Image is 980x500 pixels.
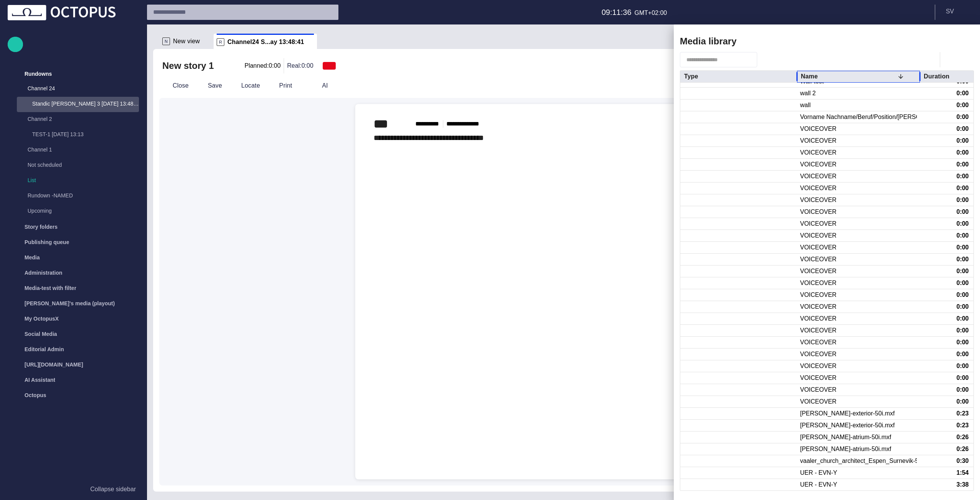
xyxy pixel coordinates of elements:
[956,314,969,323] div: 0:00
[956,480,969,489] div: 3:38
[800,101,811,109] div: wall
[956,125,969,133] div: 0:00
[800,386,836,394] div: VOICEOVER
[956,326,969,335] div: 0:00
[956,291,969,299] div: 0:00
[800,338,836,347] div: VOICEOVER
[956,386,969,394] div: 0:00
[800,148,836,157] div: VOICEOVER
[800,291,836,299] div: VOICEOVER
[800,409,895,418] div: Vaaler-church-exterior-50i.mxf
[800,255,836,264] div: VOICEOVER
[956,350,969,358] div: 0:00
[800,208,836,216] div: VOICEOVER
[956,338,969,347] div: 0:00
[956,469,969,477] div: 1:54
[956,255,969,264] div: 0:00
[800,374,836,382] div: VOICEOVER
[800,172,836,181] div: VOICEOVER
[800,160,836,169] div: VOICEOVER
[800,89,816,98] div: wall 2
[956,457,969,465] div: 0:30
[800,445,891,453] div: Vaaler-church-atrium-50i.mxf
[800,314,836,323] div: VOICEOVER
[956,409,969,418] div: 0:23
[956,421,969,430] div: 0:23
[956,137,969,145] div: 0:00
[684,73,698,80] div: Type
[800,326,836,335] div: VOICEOVER
[956,243,969,252] div: 0:00
[800,457,917,465] div: vaaler_church_architect_Espen_Surnevik-50i.mxf
[956,397,969,406] div: 0:00
[800,267,836,275] div: VOICEOVER
[800,220,836,228] div: VOICEOVER
[800,113,917,121] div: Vorname Nachname/Beruf/Position/ALI vs. CLAY
[956,303,969,311] div: 0:00
[895,71,906,82] button: Sort
[800,362,836,370] div: VOICEOVER
[800,350,836,358] div: VOICEOVER
[956,362,969,370] div: 0:00
[956,220,969,228] div: 0:00
[956,184,969,192] div: 0:00
[956,148,969,157] div: 0:00
[956,445,969,453] div: 0:26
[956,101,969,109] div: 0:00
[956,208,969,216] div: 0:00
[956,279,969,287] div: 0:00
[800,184,836,192] div: VOICEOVER
[956,267,969,275] div: 0:00
[956,231,969,240] div: 0:00
[800,231,836,240] div: VOICEOVER
[671,262,683,284] div: Resize sidebar
[956,433,969,441] div: 0:26
[956,160,969,169] div: 0:00
[956,113,969,121] div: 0:00
[801,73,839,80] div: Name
[800,397,836,406] div: VOICEOVER
[800,421,895,430] div: Vaaler-church-exterior-50i.mxf
[800,137,836,145] div: VOICEOVER
[956,172,969,181] div: 0:00
[956,89,969,98] div: 0:00
[800,279,836,287] div: VOICEOVER
[956,374,969,382] div: 0:00
[800,480,837,489] div: UER - EVN-Y
[956,196,969,204] div: 0:00
[680,36,737,47] h2: Media library
[800,243,836,252] div: VOICEOVER
[800,433,891,441] div: Vaaler-church-atrium-50i.mxf
[800,196,836,204] div: VOICEOVER
[924,73,949,80] div: Duration
[800,125,836,133] div: VOICEOVER
[800,303,836,311] div: VOICEOVER
[800,469,837,477] div: UER - EVN-Y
